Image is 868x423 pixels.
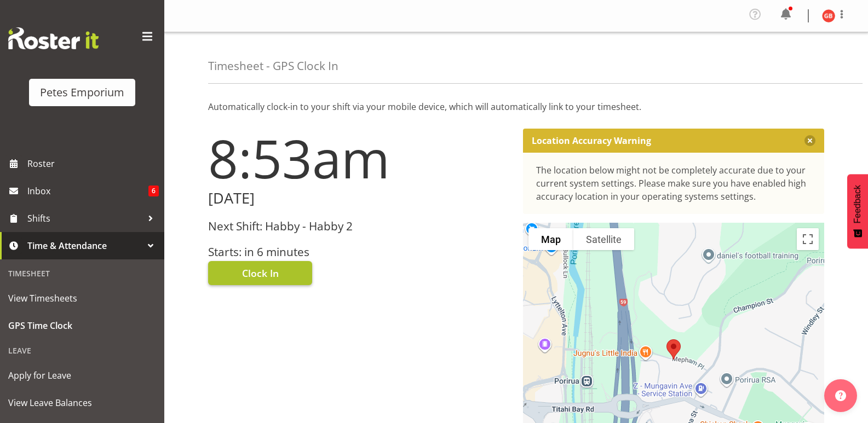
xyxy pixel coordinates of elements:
[3,285,162,312] a: View Timesheets
[8,27,99,49] img: Rosterit website logo
[208,261,312,285] button: Clock In
[797,228,819,250] button: Toggle fullscreen view
[8,395,156,411] span: View Leave Balances
[208,129,510,188] h1: 8:53am
[208,100,824,113] p: Automatically clock-in to your shift via your mobile device, which will automatically link to you...
[3,362,162,389] a: Apply for Leave
[804,135,815,146] button: Close message
[27,155,159,172] span: Roster
[8,367,156,384] span: Apply for Leave
[528,228,573,250] button: Show street map
[536,164,812,203] div: The location below might not be completely accurate due to your current system settings. Please m...
[847,174,868,248] button: Feedback - Show survey
[27,210,142,227] span: Shifts
[835,390,846,401] img: help-xxl-2.png
[148,186,159,196] span: 6
[532,135,651,146] p: Location Accuracy Warning
[208,220,510,233] h3: Next Shift: Habby - Habby 2
[27,183,148,199] span: Inbox
[208,60,338,72] h4: Timesheet - GPS Clock In
[573,228,634,250] button: Show satellite imagery
[853,185,863,223] span: Feedback
[208,246,510,258] h3: Starts: in 6 minutes
[242,266,279,280] span: Clock In
[3,262,162,285] div: Timesheet
[3,339,162,362] div: Leave
[3,312,162,339] a: GPS Time Clock
[27,237,142,254] span: Time & Attendance
[8,290,156,306] span: View Timesheets
[40,84,124,101] div: Petes Emporium
[8,317,156,334] span: GPS Time Clock
[208,190,510,207] h2: [DATE]
[822,9,835,22] img: gillian-byford11184.jpg
[3,389,162,416] a: View Leave Balances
